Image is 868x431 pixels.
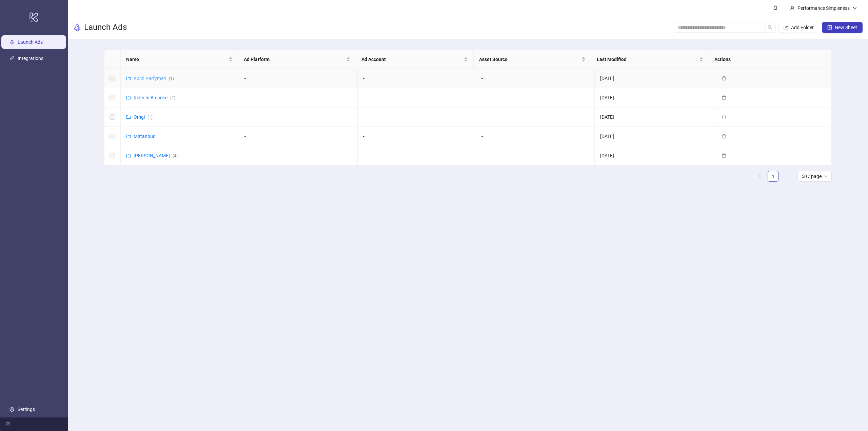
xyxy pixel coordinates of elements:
th: Name [121,50,238,69]
td: [DATE] [595,127,713,146]
span: delete [722,115,726,119]
div: Page Size [797,171,832,182]
button: left [754,171,765,182]
span: ( 1 ) [147,115,153,120]
span: left [757,174,762,178]
span: Add Folder [791,25,814,30]
td: - [476,107,595,127]
span: user [790,6,795,11]
span: folder [126,134,131,139]
td: - [476,127,595,146]
span: bell [773,5,778,10]
span: folder [126,115,131,119]
td: - [476,146,595,165]
a: Integrations [18,56,43,61]
span: delete [722,76,726,81]
span: plus-square [827,25,832,30]
th: Ad Platform [238,50,356,69]
a: 1 [768,171,778,181]
td: - [239,146,358,165]
a: Settings [18,407,35,412]
span: folder-add [784,25,788,30]
td: - [239,127,358,146]
span: right [785,174,789,178]
span: Last Modified [597,56,698,63]
span: ( 1 ) [169,76,174,81]
span: Asset Source [479,56,580,63]
th: Last Modified [591,50,709,69]
td: [DATE] [595,107,713,127]
span: delete [722,134,726,139]
button: right [781,171,792,182]
td: - [358,69,476,88]
span: delete [722,95,726,100]
th: Ad Account [356,50,474,69]
td: - [358,146,476,165]
td: - [239,107,358,127]
td: - [239,69,358,88]
span: delete [722,153,726,158]
span: down [852,6,857,11]
span: folder [126,153,131,158]
span: Name [126,56,227,63]
a: Koch Parfymeri(1) [134,76,174,81]
button: Add Folder [778,22,819,33]
a: Rider In Balance(1) [134,95,175,100]
span: rocket [73,23,81,32]
td: - [358,127,476,146]
th: Asset Source [474,50,591,69]
a: Omgi(1) [134,114,153,120]
button: New Sheet [822,22,863,33]
td: - [476,88,595,107]
th: Actions [709,50,827,69]
li: Next Page [781,171,792,182]
span: Ad Account [361,56,462,63]
td: [DATE] [595,88,713,107]
span: Ad Platform [244,56,345,63]
td: - [476,69,595,88]
span: ( 4 ) [173,154,178,158]
div: Performance Simpleness [795,4,852,12]
td: [DATE] [595,146,713,165]
span: 50 / page [802,171,828,181]
li: 1 [768,171,778,182]
li: Previous Page [754,171,765,182]
a: Launch Ads [18,39,43,45]
td: - [239,88,358,107]
h3: Launch Ads [84,22,127,33]
td: - [358,88,476,107]
a: [PERSON_NAME](4) [134,153,178,158]
span: menu-fold [5,422,10,427]
span: New Sheet [835,25,857,30]
span: search [768,25,772,30]
span: ( 1 ) [170,96,175,100]
a: Mittanbud [134,134,156,139]
td: [DATE] [595,69,713,88]
span: folder [126,76,131,81]
td: - [358,107,476,127]
span: folder [126,95,131,100]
